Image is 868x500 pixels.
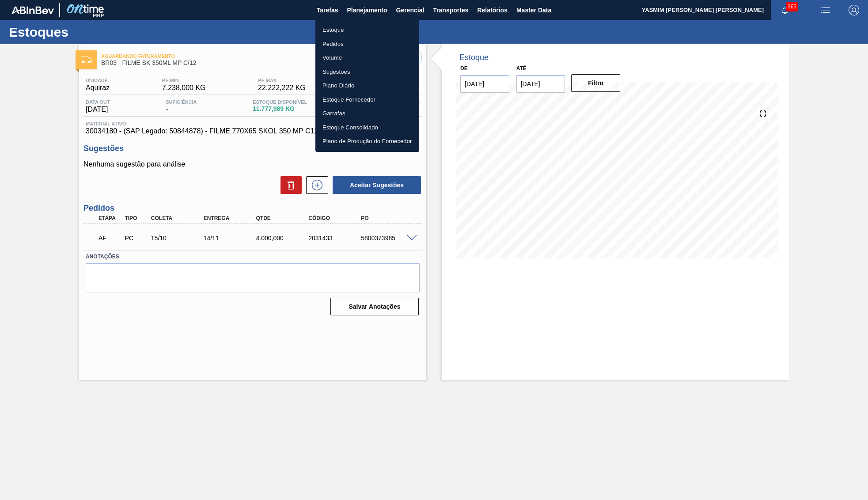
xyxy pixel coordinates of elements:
a: Volume [315,51,419,65]
a: Plano Diário [315,79,419,93]
a: Estoque Fornecedor [315,93,419,107]
a: Plano de Produção do Fornecedor [315,134,419,148]
a: Estoque [315,23,419,37]
a: Estoque Consolidado [315,121,419,135]
a: Pedidos [315,37,419,51]
a: Sugestões [315,65,419,79]
a: Garrafas [315,106,419,121]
